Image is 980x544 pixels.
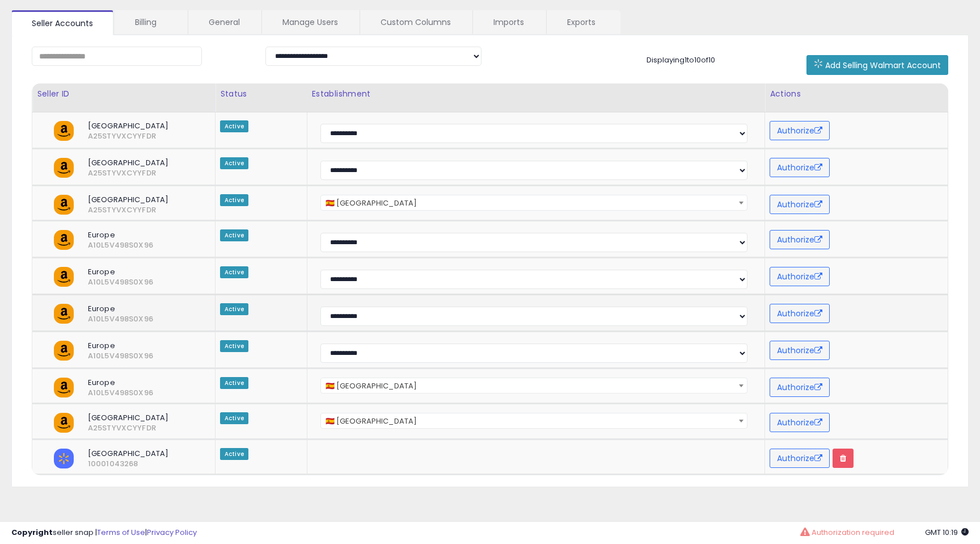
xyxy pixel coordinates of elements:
span: Active [220,303,248,315]
a: Custom Columns [360,10,471,34]
span: Displaying 1 to 10 of 10 [647,55,715,65]
span: [GEOGRAPHIC_DATA] [79,413,189,423]
img: amazon.png [54,304,74,324]
span: Add Selling Walmart Account [825,60,941,71]
span: Active [220,194,248,206]
button: Authorize [770,341,830,360]
img: amazon.png [54,230,74,250]
span: A25STYVXCYYFDR [79,423,98,433]
span: A25STYVXCYYFDR [79,168,98,178]
span: A10L5V498S0X96 [79,314,98,324]
span: Active [220,412,248,424]
span: A10L5V498S0X96 [79,388,98,398]
button: Authorize [770,304,830,323]
div: seller snap | | [11,528,197,538]
button: Authorize [770,449,830,468]
span: 🇪🇸 Spain [321,413,747,429]
span: [GEOGRAPHIC_DATA] [79,195,189,205]
span: Authorization required [812,527,894,538]
span: [GEOGRAPHIC_DATA] [79,449,189,459]
span: 10001043268 [79,459,98,469]
span: Europe [79,304,189,314]
span: Active [220,229,248,241]
span: Europe [79,341,189,351]
button: Authorize [770,158,830,177]
span: [GEOGRAPHIC_DATA] [79,158,189,168]
a: Billing [115,10,187,34]
a: General [188,10,260,34]
img: amazon.png [54,413,74,433]
span: A10L5V498S0X96 [79,351,98,361]
span: A25STYVXCYYFDR [79,131,98,141]
span: Europe [79,378,189,388]
img: walmart.png [54,449,74,468]
button: Authorize [770,195,830,214]
button: Authorize [770,267,830,286]
a: Terms of Use [97,527,145,538]
img: amazon.png [54,341,74,361]
span: Active [220,266,248,278]
a: Seller Accounts [11,10,113,35]
button: Add Selling Walmart Account [806,55,948,75]
span: Europe [79,267,189,277]
span: A10L5V498S0X96 [79,277,98,287]
img: amazon.png [54,121,74,141]
span: Europe [79,230,189,240]
button: Authorize [770,413,830,432]
div: Establishment [312,88,761,100]
div: Actions [770,88,943,100]
img: amazon.png [54,195,74,215]
span: 🇪🇸 Spain [320,413,748,429]
span: A25STYVXCYYFDR [79,205,98,215]
img: amazon.png [54,267,74,287]
div: Status [220,88,302,100]
strong: Copyright [11,527,53,538]
button: Authorize [770,378,830,397]
span: Active [220,157,248,169]
span: Active [220,448,248,460]
a: Manage Users [262,10,358,34]
a: Imports [473,10,545,34]
img: amazon.png [54,158,74,178]
a: Privacy Policy [147,527,197,538]
span: 🇪🇸 Spain [320,378,748,394]
img: amazon.png [54,378,74,397]
button: Authorize [770,121,830,140]
div: Seller ID [37,88,210,100]
span: Active [220,340,248,352]
button: Authorize [770,230,830,249]
span: Active [220,120,248,132]
a: Exports [547,10,619,34]
span: 🇪🇸 Spain [321,378,747,394]
span: 2025-08-12 10:19 GMT [925,527,969,538]
span: 🇪🇸 Spain [320,195,748,211]
span: [GEOGRAPHIC_DATA] [79,121,189,131]
span: A10L5V498S0X96 [79,240,98,250]
span: 🇪🇸 Spain [321,195,747,211]
span: Active [220,377,248,389]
